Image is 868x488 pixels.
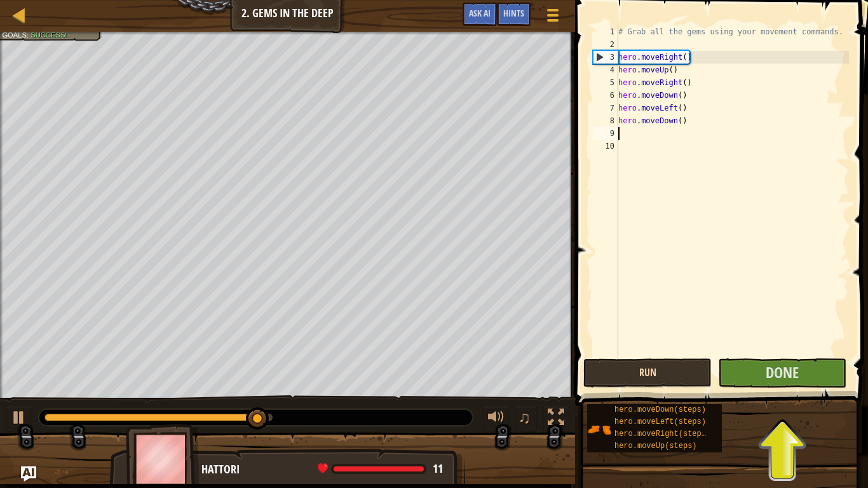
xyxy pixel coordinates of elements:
[515,406,537,432] button: ♫
[587,417,611,442] img: portrait.png
[593,64,618,76] div: 4
[718,358,846,388] button: Done
[503,7,524,19] span: Hints
[543,406,569,432] button: Toggle fullscreen
[463,3,497,26] button: Ask AI
[614,442,697,451] span: hero.moveUp(steps)
[6,406,32,432] button: Ctrl + P: Play
[433,461,443,477] span: 11
[518,408,531,427] span: ♫
[537,3,569,32] button: Show game menu
[593,140,618,152] div: 10
[593,25,618,38] div: 1
[593,102,618,114] div: 7
[593,38,618,51] div: 2
[593,76,618,89] div: 5
[614,405,706,414] span: hero.moveDown(steps)
[593,114,618,127] div: 8
[593,51,618,64] div: 3
[21,466,36,482] button: Ask AI
[593,127,618,140] div: 9
[614,417,706,426] span: hero.moveLeft(steps)
[766,362,799,383] span: Done
[593,89,618,102] div: 6
[201,461,452,478] div: Hattori
[318,463,443,475] div: health: 11 / 11
[583,358,712,388] button: Run
[484,406,509,432] button: Adjust volume
[614,430,710,438] span: hero.moveRight(steps)
[469,7,491,19] span: Ask AI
